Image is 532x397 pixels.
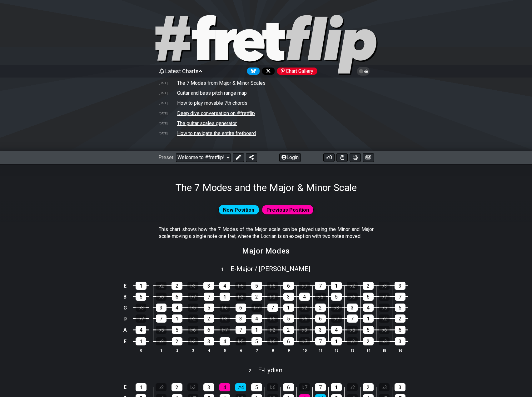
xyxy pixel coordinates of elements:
[156,337,167,345] div: ♭2
[363,282,374,290] div: 2
[299,314,310,323] div: ♭6
[185,347,201,354] th: 3
[121,280,129,291] td: E
[245,68,260,75] a: Follow #fretflip at Bluesky
[347,314,358,323] div: 7
[251,304,262,312] div: ♭7
[188,293,198,301] div: ♭7
[236,326,246,334] div: 7
[188,314,198,323] div: ♭2
[251,282,262,290] div: 5
[187,282,198,290] div: ♭3
[233,347,249,354] th: 6
[158,80,177,86] td: [DATE]
[188,326,198,334] div: ♭6
[121,336,129,348] td: E
[172,337,182,345] div: 2
[344,347,360,354] th: 13
[331,293,342,301] div: 5
[203,383,214,391] div: 3
[220,293,230,301] div: 1
[363,293,374,301] div: 6
[267,282,278,290] div: ♭6
[299,337,310,345] div: ♭7
[251,383,262,391] div: 5
[177,100,248,106] td: How to play movable 7th chords
[136,314,146,323] div: ♭7
[376,347,392,354] th: 15
[395,326,405,334] div: 6
[159,226,374,240] p: This chart shows how the 7 Modes of the Major scale can be played using the Minor and Major scale...
[156,293,167,301] div: ♭6
[249,368,258,374] span: 2 .
[395,337,405,345] div: 3
[172,314,182,323] div: 1
[350,153,361,162] button: Print
[328,347,344,354] th: 12
[347,293,358,301] div: ♭6
[363,304,374,312] div: 4
[158,88,374,98] tr: A chart showing pitch ranges for different string configurations and tunings
[347,383,358,391] div: ♭2
[158,130,177,137] td: [DATE]
[204,314,214,323] div: 2
[121,313,129,324] td: D
[267,314,278,323] div: ♭5
[169,347,185,354] th: 2
[236,304,246,312] div: 6
[177,120,237,127] td: The guitar scales generator
[201,347,217,354] th: 4
[158,154,173,160] span: Preset
[379,282,390,290] div: ♭3
[331,282,342,290] div: 1
[177,110,255,117] td: Deep dive conversation on #fretflip
[220,326,230,334] div: ♭7
[172,293,182,301] div: 6
[363,314,374,323] div: 1
[347,326,358,334] div: ♭5
[136,304,146,312] div: ♭3
[331,383,342,391] div: 1
[323,153,335,162] button: 0
[158,118,374,128] tr: How to create scale and chord charts
[176,153,231,162] select: Preset
[251,337,262,345] div: 5
[133,347,149,354] th: 0
[315,304,326,312] div: 2
[283,326,294,334] div: 2
[172,326,182,334] div: 5
[260,68,275,75] a: Follow #fretflip at X
[363,326,374,334] div: 5
[395,293,405,301] div: 7
[266,205,309,214] span: Previous Position
[299,383,310,391] div: ♭7
[220,337,230,345] div: 4
[156,383,167,391] div: ♭2
[251,314,262,323] div: 4
[249,347,265,354] th: 7
[363,153,374,162] button: Create image
[251,326,262,334] div: 1
[281,347,296,354] th: 9
[177,90,247,96] td: Guitar and bass pitch range map
[363,383,374,391] div: 2
[172,282,182,290] div: 2
[153,347,169,354] th: 1
[235,282,246,290] div: ♭5
[165,68,199,74] span: Latest Charts
[283,383,294,391] div: 6
[158,128,374,138] tr: Note patterns to navigate the entire fretboard
[204,293,214,301] div: 7
[251,293,262,301] div: 2
[177,130,256,137] td: How to navigate the entire fretboard
[267,326,278,334] div: ♭2
[379,293,390,301] div: ♭7
[156,304,167,312] div: 3
[299,293,310,301] div: 4
[347,337,358,345] div: ♭2
[204,337,214,345] div: 3
[395,314,405,323] div: 2
[219,383,230,391] div: 4
[267,337,278,345] div: ♭6
[379,337,390,345] div: ♭3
